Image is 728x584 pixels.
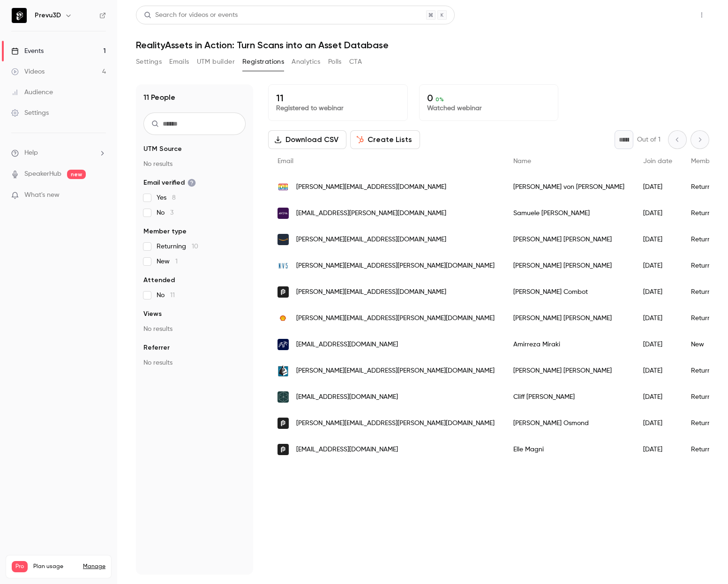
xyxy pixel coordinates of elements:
button: Registrations [242,54,284,69]
div: [DATE] [634,226,682,253]
span: [PERSON_NAME][EMAIL_ADDRESS][DOMAIN_NAME] [296,235,446,245]
div: [DATE] [634,200,682,226]
img: Prevu3D [12,8,27,23]
span: [EMAIL_ADDRESS][DOMAIN_NAME] [296,340,398,350]
img: deutschebahn.com [278,181,289,193]
div: [DATE] [634,384,682,410]
section: facet-groups [143,144,246,367]
iframe: Noticeable Trigger [95,191,106,200]
p: No results [143,358,246,367]
span: Plan usage [33,563,77,570]
span: [EMAIL_ADDRESS][PERSON_NAME][DOMAIN_NAME] [296,209,446,218]
img: prevu3d.com [278,418,289,429]
span: What's new [24,190,60,200]
span: [PERSON_NAME][EMAIL_ADDRESS][PERSON_NAME][DOMAIN_NAME] [296,419,495,428]
button: UTM builder [197,54,235,69]
span: Referrer [143,343,170,352]
div: [PERSON_NAME] [PERSON_NAME] [504,358,634,384]
span: [PERSON_NAME][EMAIL_ADDRESS][DOMAIN_NAME] [296,287,446,297]
img: amazon.com [278,234,289,245]
span: [PERSON_NAME][EMAIL_ADDRESS][PERSON_NAME][DOMAIN_NAME] [296,314,495,323]
span: [PERSON_NAME][EMAIL_ADDRESS][PERSON_NAME][DOMAIN_NAME] [296,261,495,271]
p: 0 [427,92,551,104]
a: SpeakerHub [24,169,61,179]
p: No results [143,159,246,169]
span: [EMAIL_ADDRESS][DOMAIN_NAME] [296,445,398,455]
span: 0 % [435,96,444,103]
div: Events [11,46,44,56]
button: Download CSV [268,130,346,149]
span: 1 [175,258,178,265]
div: [DATE] [634,305,682,331]
div: Audience [11,88,53,97]
div: [DATE] [634,436,682,463]
div: [DATE] [634,253,682,279]
div: Settings [11,108,49,118]
span: New [157,257,178,266]
div: [DATE] [634,410,682,436]
span: Help [24,148,38,158]
div: Samuele [PERSON_NAME] [504,200,634,226]
span: Member type [143,227,187,236]
div: Amirreza Miraki [504,331,634,358]
div: Search for videos or events [144,10,238,20]
button: Polls [328,54,342,69]
a: Manage [83,563,105,570]
p: Out of 1 [637,135,660,144]
div: [DATE] [634,358,682,384]
span: [PERSON_NAME][EMAIL_ADDRESS][DOMAIN_NAME] [296,182,446,192]
div: Videos [11,67,45,76]
span: Name [513,158,531,165]
p: 11 [276,92,400,104]
span: No [157,291,175,300]
span: Attended [143,276,175,285]
span: 11 [170,292,175,299]
div: [DATE] [634,331,682,358]
div: [PERSON_NAME] [PERSON_NAME] [504,226,634,253]
div: [PERSON_NAME] [PERSON_NAME] [504,305,634,331]
h6: Prevu3D [35,11,61,20]
img: gtaa.com [278,339,289,350]
span: Email [278,158,293,165]
img: prevu3d.com [278,444,289,455]
span: No [157,208,173,217]
button: CTA [349,54,362,69]
img: assetmaps.net [278,391,289,403]
button: Settings [136,54,162,69]
img: nv5.com [278,260,289,271]
p: Registered to webinar [276,104,400,113]
span: [PERSON_NAME][EMAIL_ADDRESS][PERSON_NAME][DOMAIN_NAME] [296,366,495,376]
div: Cliff [PERSON_NAME] [504,384,634,410]
div: [PERSON_NAME] Osmond [504,410,634,436]
span: Email verified [143,178,196,187]
div: Elle Magni [504,436,634,463]
span: 10 [192,243,198,250]
div: [PERSON_NAME] Combot [504,279,634,305]
span: 3 [170,210,173,216]
img: shell.com [278,313,289,324]
img: prevu3d.com [278,286,289,298]
li: help-dropdown-opener [11,148,106,158]
button: Share [650,6,687,24]
p: Watched webinar [427,104,551,113]
button: Emails [169,54,189,69]
span: [EMAIL_ADDRESS][DOMAIN_NAME] [296,392,398,402]
h1: RealityAssets in Action: Turn Scans into an Asset Database [136,39,709,51]
span: Returning [157,242,198,251]
div: [PERSON_NAME] [PERSON_NAME] [504,253,634,279]
span: Join date [643,158,672,165]
span: Yes [157,193,176,202]
span: UTM Source [143,144,182,154]
button: Create Lists [350,130,420,149]
div: [DATE] [634,174,682,200]
div: [PERSON_NAME] von [PERSON_NAME] [504,174,634,200]
img: aveva.com [278,208,289,219]
button: Analytics [292,54,321,69]
span: Pro [12,561,28,572]
span: 8 [172,195,176,201]
h1: 11 People [143,92,175,103]
span: new [67,170,86,179]
p: No results [143,324,246,334]
div: [DATE] [634,279,682,305]
span: Views [143,309,162,319]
